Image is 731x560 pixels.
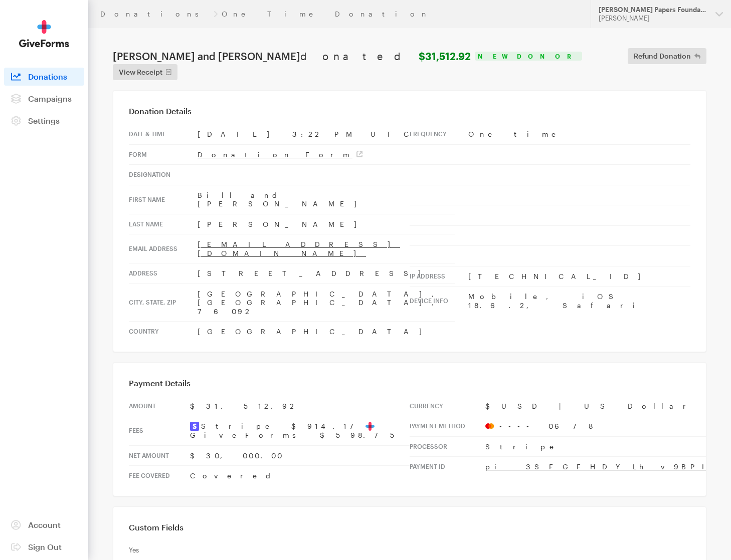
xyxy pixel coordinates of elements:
div: New Donor [475,52,582,61]
span: Campaigns [28,94,72,103]
strong: $31,512.92 [419,50,471,62]
a: [EMAIL_ADDRESS][DOMAIN_NAME] [198,240,400,257]
th: Amount [129,396,190,416]
td: Stripe $914.17 GiveForms $598.75 [190,416,410,446]
div: [PERSON_NAME] Papers Foundation [599,6,707,14]
th: Processor [410,436,485,457]
td: Covered [190,466,410,486]
th: Country [129,322,198,342]
th: Form [129,144,198,165]
span: Sign Out [28,542,62,551]
th: Device info [410,287,468,316]
th: Last Name [129,214,198,234]
a: Sign Out [4,538,84,556]
span: View Receipt [119,66,162,78]
th: Payment Method [410,416,485,437]
span: donated [300,50,416,62]
h3: Payment Details [129,378,690,388]
button: Refund Donation [628,48,706,64]
th: Currency [410,396,485,416]
th: Date & time [129,124,198,144]
div: [PERSON_NAME] [599,14,707,23]
th: Address [129,263,198,284]
th: Designation [129,165,198,185]
a: Donation Form [198,150,362,159]
th: Payment Id [410,457,485,477]
td: $31,512.92 [190,396,410,416]
a: Settings [4,112,84,130]
a: Campaigns [4,90,84,108]
th: First Name [129,185,198,214]
h3: Donation Details [129,106,690,116]
a: View Receipt [113,64,177,80]
th: IP address [410,266,468,287]
th: Fee Covered [129,466,190,486]
td: [STREET_ADDRESS] [198,263,455,284]
td: [GEOGRAPHIC_DATA], [GEOGRAPHIC_DATA], 76092 [198,284,455,322]
td: [DATE] 3:22 PM UTC [198,124,455,144]
th: Net Amount [129,445,190,466]
img: GiveForms [19,20,69,48]
a: Donations [4,68,84,86]
h1: [PERSON_NAME] and [PERSON_NAME] [113,50,471,62]
td: Bill and [PERSON_NAME] [198,185,455,214]
td: [PERSON_NAME] [198,214,455,234]
img: stripe2-5d9aec7fb46365e6c7974577a8dae7ee9b23322d394d28ba5d52000e5e5e0903.svg [190,422,199,431]
a: Donations [100,10,210,18]
th: Email address [129,234,198,263]
a: Account [4,516,84,534]
th: Frequency [410,124,468,144]
th: City, state, zip [129,284,198,322]
span: Donations [28,72,67,81]
td: [GEOGRAPHIC_DATA] [198,322,455,342]
span: Refund Donation [634,50,691,62]
span: Account [28,520,61,529]
td: One time [468,124,690,144]
img: favicon-aeed1a25926f1876c519c09abb28a859d2c37b09480cd79f99d23ee3a2171d47.svg [365,422,375,431]
p: Yes [129,546,690,554]
td: Mobile, iOS 18.6.2, Safari [468,287,690,316]
h3: Custom Fields [129,522,690,532]
td: [TECHNICAL_ID] [468,266,690,287]
td: $30,000.00 [190,445,410,466]
span: Settings [28,116,60,125]
th: Fees [129,416,190,446]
